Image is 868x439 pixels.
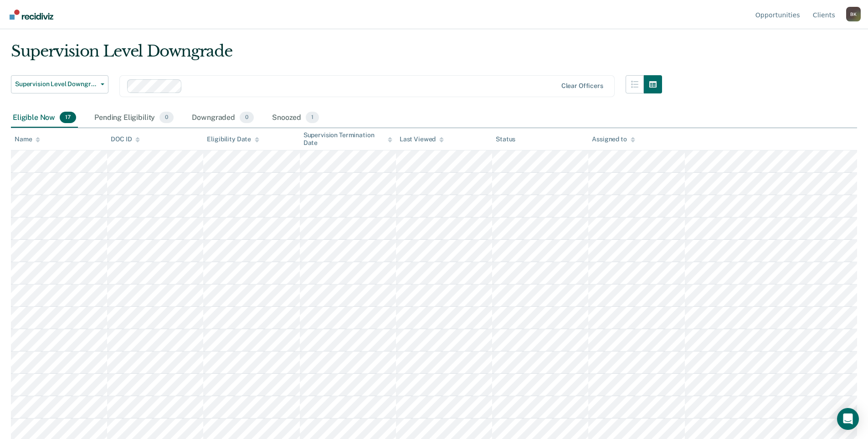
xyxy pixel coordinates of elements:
div: Clear officers [561,82,603,90]
div: DOC ID [111,135,140,143]
div: Status [496,135,515,143]
div: Pending Eligibility0 [92,108,175,128]
span: 1 [306,112,319,124]
button: Supervision Level Downgrade [11,75,108,93]
div: Eligible Now17 [11,108,78,128]
span: 0 [240,112,254,124]
button: Profile dropdown button [846,7,861,21]
div: Name [15,135,40,143]
div: Assigned to [592,135,635,143]
span: Supervision Level Downgrade [15,80,97,88]
div: Downgraded0 [190,108,256,128]
div: Supervision Level Downgrade [11,42,662,68]
div: Last Viewed [400,135,444,143]
span: 0 [159,112,174,124]
div: Supervision Termination Date [303,131,392,147]
span: 17 [60,112,76,124]
div: Snoozed1 [270,108,321,128]
div: Open Intercom Messenger [837,408,859,430]
div: Eligibility Date [207,135,259,143]
div: B K [846,7,861,21]
img: Recidiviz [10,10,53,20]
